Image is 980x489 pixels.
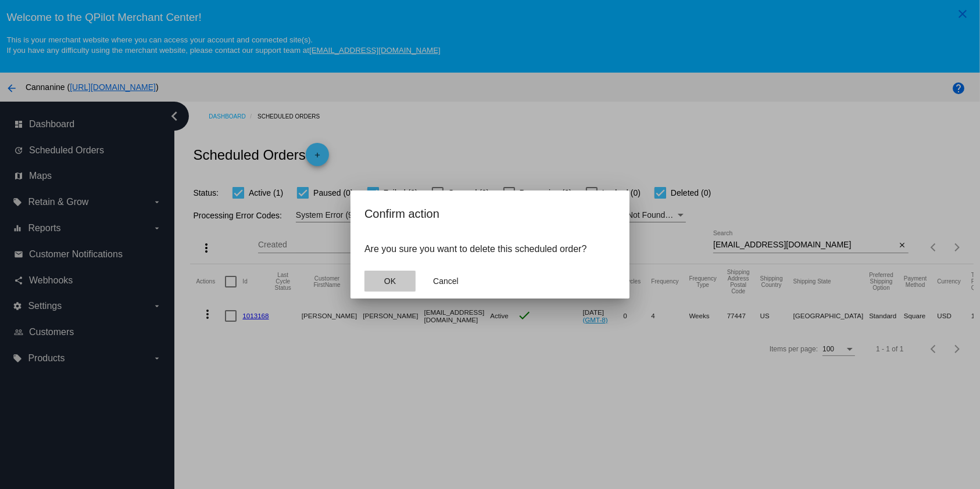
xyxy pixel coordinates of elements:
[364,204,616,223] h2: Confirm action
[384,276,396,286] span: OK
[420,271,471,292] button: Close dialog
[364,271,416,292] button: Close dialog
[433,276,459,286] span: Cancel
[364,244,616,254] p: Are you sure you want to delete this scheduled order?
